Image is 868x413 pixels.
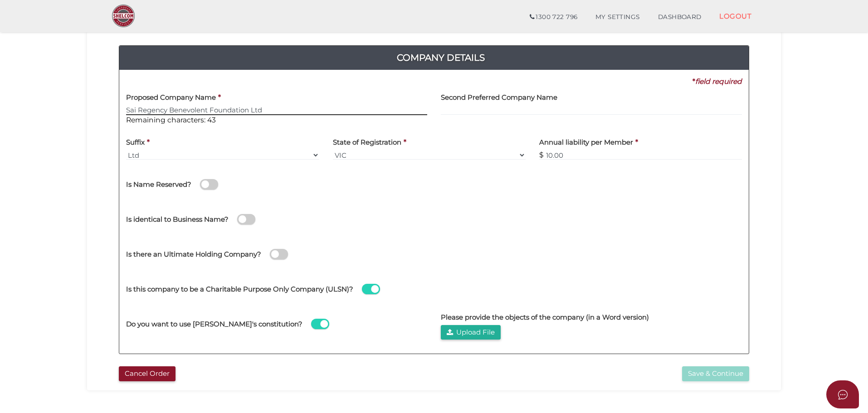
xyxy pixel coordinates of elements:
[441,325,501,340] button: Upload File
[682,366,749,381] button: Save & Continue
[441,314,649,321] h4: Please provide the objects of the company (in a Word version)
[126,251,261,258] h4: Is there an Ultimate Holding Company?
[126,50,756,65] h4: Company Details
[126,286,353,293] h4: Is this company to be a Charitable Purpose Only Company (ULSN)?
[119,366,176,381] button: Cancel Order
[649,8,711,26] a: DASHBOARD
[126,181,191,189] h4: Is Name Reserved?
[126,139,145,146] h4: Suffix
[126,94,216,102] h4: Proposed Company Name
[539,139,633,146] h4: Annual liability per Member
[586,8,649,26] a: MY SETTINGS
[710,7,761,25] a: LOGOUT
[126,116,216,124] span: Remaining characters: 43
[126,321,302,328] h4: Do you want to use [PERSON_NAME]'s constitution?
[333,139,401,146] h4: State of Registration
[695,77,742,86] i: field required
[826,380,859,408] button: Open asap
[441,94,557,102] h4: Second Preferred Company Name
[126,216,229,224] h4: Is identical to Business Name?
[521,8,586,26] a: 1300 722 796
